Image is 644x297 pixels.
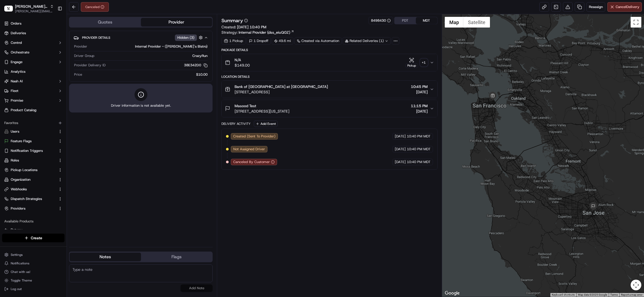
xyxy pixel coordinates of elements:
div: Related Deliveries (1) [343,37,391,45]
button: Pickup [405,57,418,68]
a: Dispatch Strategies [4,196,56,201]
button: [PERSON_NAME]'s Bistro [15,4,48,9]
span: Cancel Delivery [616,5,639,9]
button: Fleet [2,87,64,95]
span: 10:40 PM MDT [407,160,431,164]
span: Driver information is not available yet. [111,103,171,108]
span: Provider Delivery ID [74,63,106,68]
div: Delivery Activity [221,122,251,126]
div: Canceled [81,2,109,12]
img: Nash [5,5,16,16]
span: Canceled By Customer [233,160,270,164]
span: 10:45 PM [411,84,428,89]
span: [DATE] [411,89,428,95]
span: Engage [11,60,22,64]
span: Chat with us! [11,270,30,274]
span: Pickup Locations [11,168,37,172]
div: 1 Pickup [221,37,246,45]
div: Strategy: [221,30,294,35]
button: Create [2,234,64,242]
p: Welcome 👋 [5,21,97,30]
div: 1 Dropoff [247,37,271,45]
a: Powered byPylon [38,90,65,95]
a: Users [4,129,56,134]
span: [DATE] [395,147,406,152]
div: 💻 [45,78,49,82]
h3: Summary [221,18,243,23]
button: Users [2,127,64,136]
img: Google [443,290,461,297]
button: Start new chat [91,53,97,59]
span: Internal Provider (dss_eiuQGZ) [239,30,290,35]
span: $10.00 [196,72,208,77]
button: Provider [141,18,212,26]
span: Orders [11,21,21,26]
button: PDT [394,17,416,24]
button: Organization [2,175,64,184]
span: Pylon [53,91,65,95]
button: [PERSON_NAME][EMAIL_ADDRESS][DOMAIN_NAME] [15,9,54,13]
button: Webhooks [2,185,64,194]
div: 📗 [5,78,10,82]
span: Roles [11,158,19,163]
span: Log out [11,287,22,291]
span: Dispatch Strategies [11,196,42,201]
a: Terms (opens in new tab) [610,293,618,296]
button: Flags [141,253,212,261]
span: Organization [11,177,30,182]
span: [DATE] [395,160,406,164]
a: Notification Triggers [4,148,56,153]
span: $149.00 [235,63,250,68]
img: 1736555255976-a54dd68f-1ca7-489b-9aae-adbdc363a1c4 [5,51,15,61]
span: Webhooks [11,187,27,192]
a: Created via Automation [294,37,342,45]
div: Package Details [221,48,438,52]
span: Knowledge Base [11,78,41,83]
span: Price [74,72,82,77]
span: Reassign [589,5,603,9]
div: Favorites [2,119,64,127]
span: Analytics [11,69,25,74]
div: + 1 [420,59,428,66]
button: Notes [70,253,141,261]
span: 10:40 PM MDT [407,134,431,139]
button: CancelDelivery [607,2,642,12]
span: Toggle Theme [11,278,32,283]
a: Internal Provider (dss_eiuQGZ) [239,30,294,35]
span: Fleet [11,88,18,93]
button: Pickup+1 [405,57,428,68]
button: Add Event [254,121,278,127]
button: Pickup Locations [2,166,64,174]
button: Bank of [GEOGRAPHIC_DATA] at [GEOGRAPHIC_DATA][STREET_ADDRESS]10:45 PM[DATE] [222,81,437,98]
img: Kisha's Bistro [4,6,13,11]
a: 💻API Documentation [43,75,88,85]
span: 10:40 PM MDT [407,147,431,152]
span: [STREET_ADDRESS] [235,89,328,95]
span: Provider [74,44,87,49]
span: CrazyRun [192,53,208,58]
span: Users [11,129,19,134]
button: Quotes [70,18,141,26]
div: Pickup [405,63,418,68]
div: Location Details [221,75,438,79]
span: Nash AI [11,79,23,84]
button: Show street map [445,17,463,28]
button: Provider DetailsHidden (3) [74,33,208,42]
button: Chat with us! [2,268,64,276]
button: Orchestrate [2,48,64,57]
span: Notification Triggers [11,148,43,153]
span: API Documentation [51,78,86,83]
button: Toggle Theme [2,277,64,284]
span: Created (Sent To Provider) [233,134,275,139]
span: N/A [235,57,250,63]
button: Reassign [586,2,605,12]
span: Feature Flags [11,139,32,144]
button: Control [2,38,64,47]
a: Returns [4,227,62,232]
a: Open this area in Google Maps (opens a new window) [443,290,461,297]
button: MDT [416,17,437,24]
span: Settings [11,253,23,257]
a: Webhooks [4,187,56,192]
a: Providers [4,206,56,211]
